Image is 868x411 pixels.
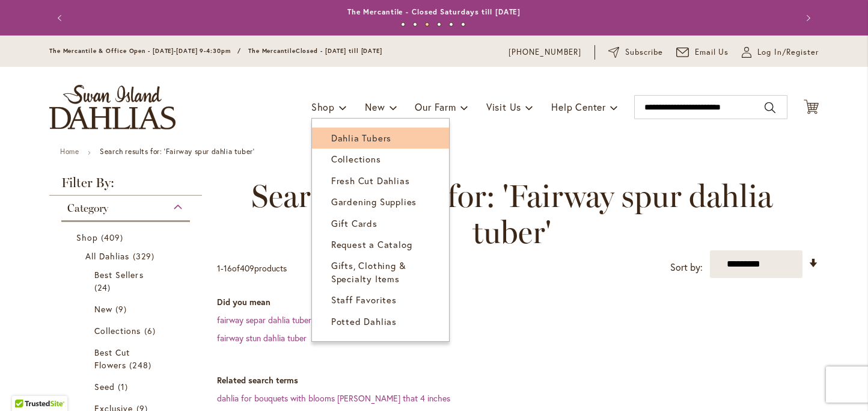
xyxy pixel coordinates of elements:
a: Seed [94,380,160,393]
span: Collections [94,325,141,336]
span: Shop [311,100,335,113]
span: Dahlia Tubers [331,132,391,144]
button: 2 of 6 [413,22,417,26]
span: Email Us [695,46,729,58]
span: Our Farm [415,100,456,113]
span: 409 [101,231,126,244]
span: 6 [144,324,159,337]
span: Visit Us [486,100,521,113]
strong: Filter By: [49,176,202,196]
span: 9 [115,303,130,315]
a: Best Cut Flowers [94,346,160,371]
span: 1 [217,262,221,274]
a: Shop [76,231,178,244]
span: Fresh Cut Dahlias [331,175,410,187]
span: Gifts, Clothing & Specialty Items [331,259,406,284]
span: Gardening Supplies [331,196,417,208]
a: Email Us [676,46,729,58]
a: Home [60,147,79,156]
button: Previous [49,6,73,30]
a: fairway stun dahlia tuber [217,332,307,344]
a: Best Sellers [94,268,160,294]
span: Collections [331,153,381,165]
span: The Mercantile & Office Open - [DATE]-[DATE] 9-4:30pm / The Mercantile [49,47,296,55]
span: All Dahlias [85,250,130,262]
a: dahlia for bouquets with blooms [PERSON_NAME] that 4 inches [217,392,450,404]
button: Next [795,6,819,30]
a: Collections [94,324,160,337]
span: Help Center [551,100,606,113]
span: Best Cut Flowers [94,347,130,371]
span: New [94,303,112,315]
span: Search results for: 'Fairway spur dahlia tuber' [217,178,807,250]
a: fairway separ dahlia tuber [217,314,311,326]
a: Gift Cards [312,213,449,234]
span: 24 [94,281,114,294]
button: 6 of 6 [461,22,465,26]
a: New [94,303,160,315]
strong: Search results for: 'Fairway spur dahlia tuber' [100,147,254,156]
a: All Dahlias [85,250,169,262]
span: Best Sellers [94,269,144,280]
span: Seed [94,381,115,392]
dt: Related search terms [217,374,819,386]
button: 4 of 6 [437,22,441,26]
span: Log In/Register [757,46,819,58]
span: New [365,100,385,113]
button: 1 of 6 [401,22,405,26]
span: 1 [118,380,131,393]
button: 3 of 6 [425,22,429,26]
span: Staff Favorites [331,294,397,306]
label: Sort by: [670,256,703,279]
span: Shop [76,232,98,243]
iframe: Launch Accessibility Center [9,368,43,402]
span: Subscribe [625,46,663,58]
span: Request a Catalog [331,238,412,250]
a: store logo [49,85,176,129]
span: Category [67,202,108,215]
dt: Did you mean [217,296,819,308]
a: The Mercantile - Closed Saturdays till [DATE] [347,7,521,16]
span: 329 [133,250,157,262]
span: Closed - [DATE] till [DATE] [296,47,382,55]
a: Subscribe [608,46,663,58]
p: - of products [217,259,287,278]
span: Potted Dahlias [331,315,397,327]
span: 248 [129,359,154,371]
a: Log In/Register [742,46,819,58]
span: 409 [240,262,254,274]
span: 16 [224,262,232,274]
button: 5 of 6 [449,22,453,26]
a: [PHONE_NUMBER] [509,46,581,58]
